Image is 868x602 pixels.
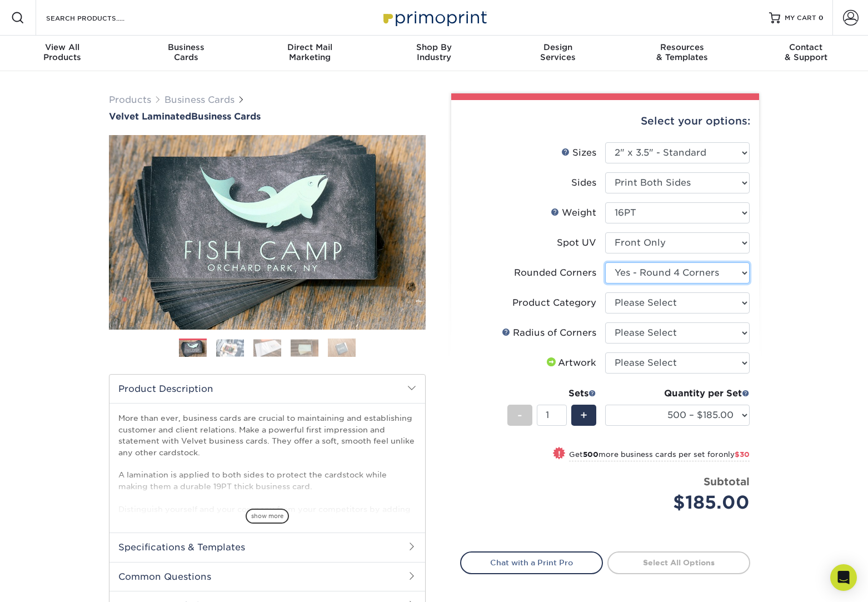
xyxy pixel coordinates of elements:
[819,14,824,22] span: 0
[507,387,596,400] div: Sets
[502,326,596,340] div: Radius of Corners
[744,42,868,52] span: Contact
[514,266,596,280] div: Rounded Corners
[246,509,289,524] span: show more
[830,564,857,591] div: Open Intercom Messenger
[109,111,191,122] span: Velvet Laminated
[253,339,281,356] img: Business Cards 03
[460,551,603,574] a: Chat with a Print Pro
[583,450,598,459] strong: 500
[605,387,750,400] div: Quantity per Set
[372,42,496,52] span: Shop By
[328,338,356,357] img: Business Cards 05
[571,176,596,190] div: Sides
[109,94,151,105] a: Products
[496,42,620,52] span: Design
[704,475,750,487] strong: Subtotal
[248,42,372,62] div: Marketing
[613,489,750,516] div: $185.00
[460,100,750,142] div: Select your options:
[545,356,596,370] div: Artwork
[124,42,248,52] span: Business
[109,111,426,122] h1: Business Cards
[3,568,94,598] iframe: Google Customer Reviews
[216,339,244,356] img: Business Cards 02
[785,13,816,23] span: MY CART
[378,6,490,29] img: Primoprint
[735,450,750,459] span: $30
[248,36,372,71] a: Direct MailMarketing
[109,74,426,391] img: Velvet Laminated 01
[557,236,596,250] div: Spot UV
[719,450,750,459] span: only
[496,36,620,71] a: DesignServices
[517,407,522,424] span: -
[580,407,587,424] span: +
[124,42,248,62] div: Cards
[620,36,744,71] a: Resources& Templates
[558,448,561,460] span: !
[744,42,868,62] div: & Support
[512,296,596,310] div: Product Category
[291,339,318,356] img: Business Cards 04
[109,375,425,403] h2: Product Description
[164,94,235,105] a: Business Cards
[124,36,248,71] a: BusinessCards
[561,146,596,160] div: Sizes
[496,42,620,62] div: Services
[179,335,207,362] img: Business Cards 01
[569,450,750,461] small: Get more business cards per set for
[109,533,425,561] h2: Specifications & Templates
[372,42,496,62] div: Industry
[45,11,153,24] input: SEARCH PRODUCTS.....
[620,42,744,62] div: & Templates
[109,111,426,122] a: Velvet LaminatedBusiness Cards
[248,42,372,52] span: Direct Mail
[109,562,425,591] h2: Common Questions
[620,42,744,52] span: Resources
[118,412,416,594] p: More than ever, business cards are crucial to maintaining and establishing customer and client re...
[744,36,868,71] a: Contact& Support
[372,36,496,71] a: Shop ByIndustry
[551,206,596,220] div: Weight
[607,551,750,574] a: Select All Options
